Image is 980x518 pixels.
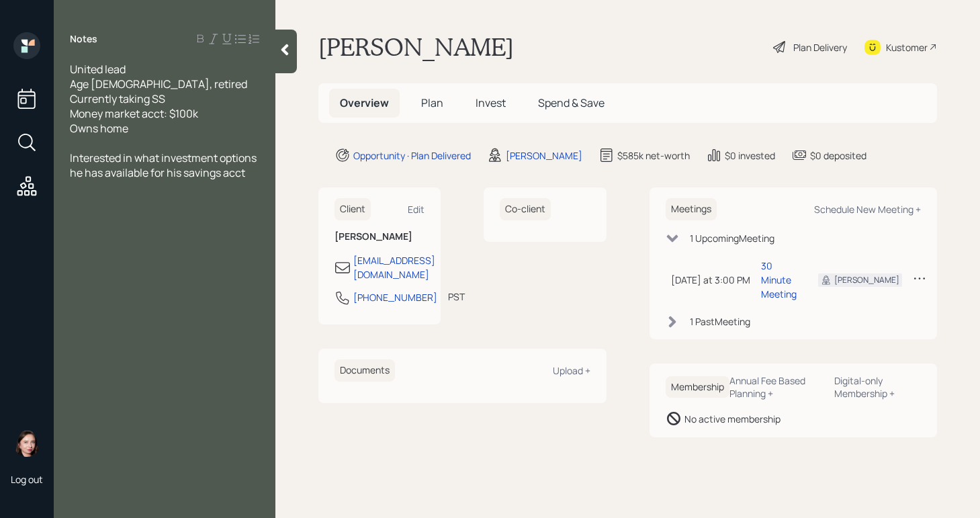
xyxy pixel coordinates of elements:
span: United lead Age [DEMOGRAPHIC_DATA], retired Currently taking SS Money market acct: $100k Owns home [70,62,247,136]
div: Opportunity · Plan Delivered [353,148,471,163]
img: aleksandra-headshot.png [13,430,40,457]
div: $585k net-worth [617,148,690,163]
div: [DATE] at 3:00 PM [671,273,750,287]
div: Plan Delivery [793,40,847,54]
div: $0 invested [725,148,775,163]
div: 30 Minute Meeting [761,259,797,301]
div: Annual Fee Based Planning + [729,374,824,400]
div: Edit [408,203,425,216]
h6: Meetings [666,198,717,220]
label: Notes [70,32,97,46]
div: Log out [11,473,43,486]
h6: Co-client [500,198,551,220]
h1: [PERSON_NAME] [318,32,514,62]
h6: [PERSON_NAME] [335,231,425,243]
div: PST [448,290,465,304]
div: Kustomer [886,40,928,54]
span: Plan [421,95,443,110]
div: [PHONE_NUMBER] [353,290,437,304]
div: [PERSON_NAME] [834,274,899,286]
span: Invest [476,95,506,110]
span: Interested in what investment options he has available for his savings acct [70,150,259,180]
h6: Documents [335,359,395,382]
h6: Client [335,198,371,220]
div: 1 Upcoming Meeting [690,231,774,245]
span: Overview [340,95,389,110]
div: $0 deposited [810,148,866,163]
div: 1 Past Meeting [690,314,750,329]
h6: Membership [666,376,729,398]
div: Schedule New Meeting + [814,203,921,216]
div: [EMAIL_ADDRESS][DOMAIN_NAME] [353,253,435,282]
div: [PERSON_NAME] [506,148,582,163]
div: Upload + [553,364,590,377]
div: Digital-only Membership + [834,374,921,400]
div: No active membership [684,412,781,426]
span: Spend & Save [538,95,605,110]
